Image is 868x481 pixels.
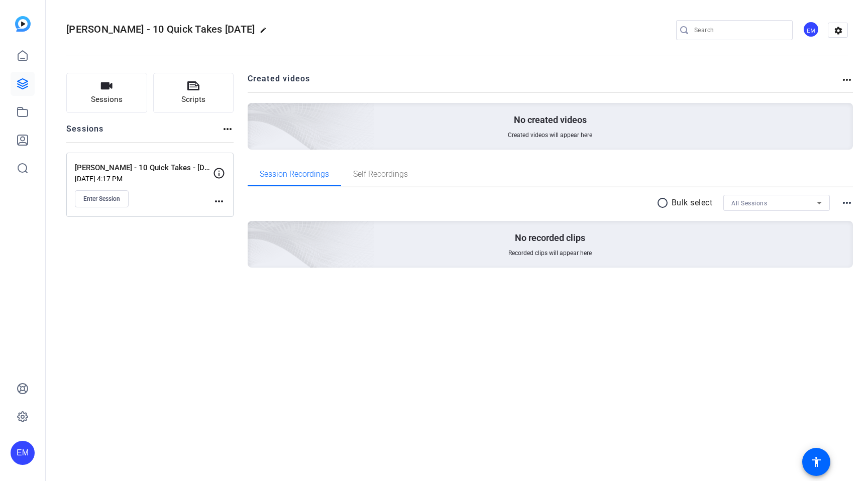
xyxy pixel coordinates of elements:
p: [PERSON_NAME] - 10 Quick Takes - [DATE] [75,162,213,174]
img: embarkstudio-empty-session.png [135,122,375,339]
p: [DATE] 4:17 PM [75,175,213,183]
button: Enter Session [75,190,129,207]
mat-icon: radio_button_unchecked [657,197,672,209]
div: EM [803,21,819,38]
mat-icon: more_horiz [841,197,853,209]
span: Self Recordings [353,170,408,178]
mat-icon: more_horiz [222,123,234,135]
span: Created videos will appear here [508,131,592,139]
mat-icon: edit [260,27,272,39]
img: blue-gradient.svg [15,16,31,32]
h2: Sessions [66,123,104,142]
span: [PERSON_NAME] - 10 Quick Takes [DATE] [66,23,255,35]
p: No recorded clips [515,232,585,244]
mat-icon: settings [828,23,848,38]
button: Sessions [66,73,147,113]
p: Bulk select [672,197,713,209]
img: Creted videos background [135,4,375,221]
div: EM [11,441,35,465]
span: Session Recordings [260,170,329,178]
span: All Sessions [731,200,767,207]
span: Sessions [91,94,123,105]
mat-icon: accessibility [810,456,822,468]
mat-icon: more_horiz [841,74,853,86]
h2: Created videos [248,73,841,92]
input: Search [694,24,785,36]
p: No created videos [514,114,587,126]
span: Recorded clips will appear here [508,249,592,257]
span: Enter Session [83,195,120,203]
ngx-avatar: Emma McVicar [803,21,820,39]
button: Scripts [153,73,234,113]
span: Scripts [181,94,205,105]
mat-icon: more_horiz [213,195,225,207]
